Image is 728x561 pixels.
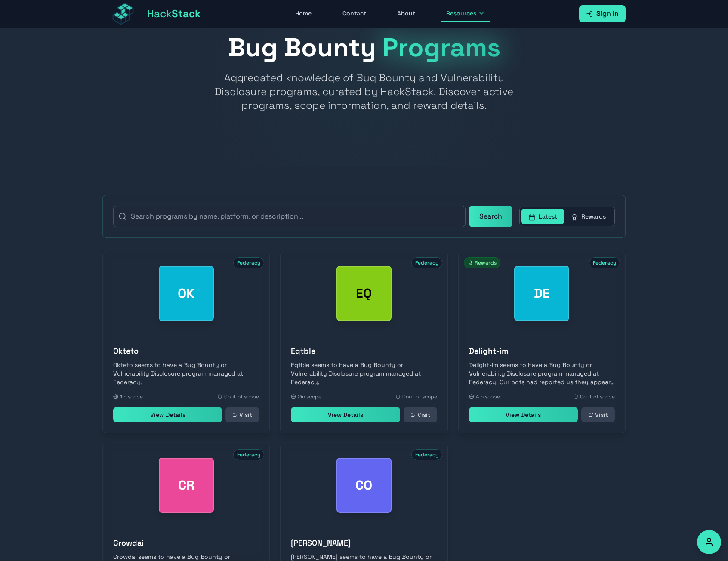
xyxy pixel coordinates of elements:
[469,206,512,227] button: Search
[233,257,264,268] span: Federacy
[113,537,259,549] h3: Crowdai
[159,458,214,513] div: Crowdai
[224,393,259,400] span: 0 out of scope
[564,209,613,224] button: Rewards
[464,257,500,268] span: Rewards
[402,393,437,400] span: 0 out of scope
[383,31,500,64] span: Programs
[225,407,259,422] a: Visit
[521,209,564,224] button: Latest
[581,407,615,422] a: Visit
[233,449,264,460] span: Federacy
[476,393,500,400] span: 4 in scope
[298,393,321,400] span: 2 in scope
[291,537,437,549] h3: [PERSON_NAME]
[336,266,392,321] div: Eqtble
[411,257,442,268] span: Federacy
[113,361,259,386] p: Okteto seems to have a Bug Bounty or Vulnerability Disclosure program managed at Federacy.
[441,6,490,22] button: Resources
[469,361,615,386] p: Delight-im seems to have a Bug Bounty or Vulnerability Disclosure program managed at Federacy. Ou...
[120,393,143,400] span: 1 in scope
[411,449,442,460] span: Federacy
[580,393,615,400] span: 0 out of scope
[290,6,317,22] a: Home
[514,266,569,321] div: Delight-im
[172,7,201,20] span: Stack
[446,9,476,18] span: Resources
[697,530,721,554] button: Accessibility Options
[392,6,420,22] a: About
[469,407,578,422] a: View Details
[336,458,392,513] div: Cooper
[596,9,619,19] span: Sign In
[113,407,222,422] a: View Details
[579,5,626,22] a: Sign In
[291,361,437,386] p: Eqtble seems to have a Bug Bounty or Vulnerability Disclosure program managed at Federacy.
[113,345,259,357] h3: Okteto
[589,257,620,268] span: Federacy
[291,345,437,357] h3: Eqtble
[113,206,466,227] input: Search programs by name, platform, or description...
[147,7,201,21] span: Hack
[159,266,214,321] div: Okteto
[337,6,371,22] a: Contact
[102,35,626,61] h1: Bug Bounty
[199,71,529,112] p: Aggregated knowledge of Bug Bounty and Vulnerability Disclosure programs, curated by HackStack. D...
[291,407,400,422] a: View Details
[469,345,615,357] h3: Delight-im
[404,407,437,422] a: Visit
